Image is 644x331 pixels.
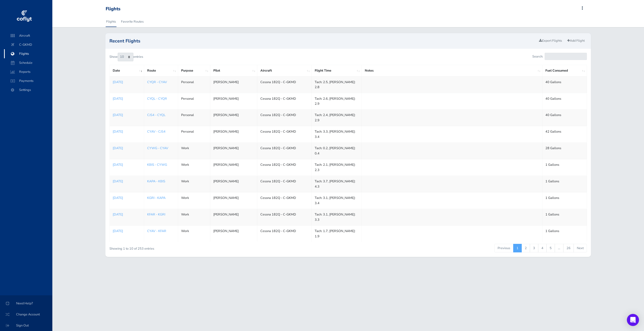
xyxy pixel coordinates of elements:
td: Personal [178,126,210,143]
a: 26 [563,244,574,252]
th: Purpose: activate to sort column ascending [178,65,210,76]
td: Work [178,192,210,209]
td: [PERSON_NAME] [210,192,257,209]
a: CYAV - KFAR [147,229,166,233]
th: Fuel Consumed: activate to sort column ascending [542,65,587,76]
span: Aircraft [9,31,47,40]
span: Change Account [6,310,46,319]
a: KGRI - KAPA [147,196,166,200]
td: [PERSON_NAME] [210,226,257,242]
label: Show entries [109,53,143,61]
a: CYAV - CJS4 [147,129,166,134]
td: Cessna 182Q - C-GKMD [257,143,312,159]
a: [DATE] [113,113,141,118]
span: Sign Out [6,321,46,330]
td: Tach: 3.3, [PERSON_NAME]: 3.4 [312,126,362,143]
td: Tach: 2.6, [PERSON_NAME]: 2.9 [312,93,362,109]
label: Search: [532,53,587,60]
div: Flights [106,6,120,12]
a: CYQR - CYAV [147,80,167,84]
input: Search: [545,53,587,60]
td: 1 Gallons [542,159,587,176]
p: [DATE] [113,80,141,85]
td: [PERSON_NAME] [210,93,257,109]
td: Personal [178,93,210,109]
span: Settings [9,85,47,94]
a: [DATE] [113,129,141,134]
a: [DATE] [113,162,141,167]
span: Need Help? [6,299,46,308]
td: 42 Gallons [542,126,587,143]
th: Aircraft: activate to sort column ascending [257,65,312,76]
a: KBIS - CYWG [147,162,167,167]
td: 1 Gallons [542,226,587,242]
span: Reports [9,67,47,76]
td: Personal [178,76,210,93]
a: Next [574,244,587,252]
span: Schedule [9,58,47,67]
a: Add Flight [565,37,587,44]
td: [PERSON_NAME] [210,209,257,226]
div: Showing 1 to 10 of 253 entries [109,243,305,251]
td: Cessna 182Q - C-GKMD [257,109,312,126]
a: [DATE] [113,195,141,200]
td: Cessna 182Q - C-GKMD [257,176,312,192]
a: Export Flights [537,37,564,44]
td: Cessna 182Q - C-GKMD [257,76,312,93]
td: Tach: 3.7, [PERSON_NAME]: 4.3 [312,176,362,192]
a: [DATE] [113,96,141,101]
a: CYWG - CYAV [147,146,168,150]
a: 1 [513,244,522,252]
a: [DATE] [113,229,141,234]
td: Tach: 3.1, [PERSON_NAME]: 3.3 [312,209,362,226]
a: 2 [521,244,530,252]
td: 28 Gallons [542,143,587,159]
td: Cessna 182Q - C-GKMD [257,159,312,176]
td: Work [178,143,210,159]
td: Tach: 2.5, [PERSON_NAME]: 2.8 [312,76,362,93]
td: 1 Gallons [542,209,587,226]
td: 40 Gallons [542,109,587,126]
a: KAPA - KBIS [147,179,165,184]
th: Pilot: activate to sort column ascending [210,65,257,76]
td: 1 Gallons [542,176,587,192]
span: Flights [9,49,47,58]
th: Flight Time: activate to sort column ascending [312,65,362,76]
td: 1 Gallons [542,192,587,209]
td: Work [178,226,210,242]
div: Open Intercom Messenger [627,314,639,326]
a: [DATE] [113,146,141,151]
td: 40 Gallons [542,93,587,109]
td: Cessna 182Q - C-GKMD [257,209,312,226]
td: [PERSON_NAME] [210,126,257,143]
td: Tach: 1.7, [PERSON_NAME]: 1.9 [312,226,362,242]
h2: Recent Flights [109,39,537,43]
td: Tach: 2.1, [PERSON_NAME]: 2.3 [312,159,362,176]
td: Tach: 3.1, [PERSON_NAME]: 3.4 [312,192,362,209]
a: [DATE] [113,179,141,184]
td: [PERSON_NAME] [210,176,257,192]
td: Work [178,159,210,176]
th: Notes: activate to sort column ascending [361,65,542,76]
a: 4 [538,244,547,252]
a: [DATE] [113,212,141,217]
td: Cessna 182Q - C-GKMD [257,93,312,109]
a: Flights [106,16,116,27]
td: Cessna 182Q - C-GKMD [257,226,312,242]
a: CJS4 - CYQL [147,113,166,117]
span: C-GKMD [9,40,47,49]
td: 40 Gallons [542,76,587,93]
td: Work [178,176,210,192]
td: [PERSON_NAME] [210,159,257,176]
a: CYQL - CYQR [147,96,167,101]
img: coflyt logo [16,9,32,24]
th: Date: activate to sort column ascending [110,65,144,76]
